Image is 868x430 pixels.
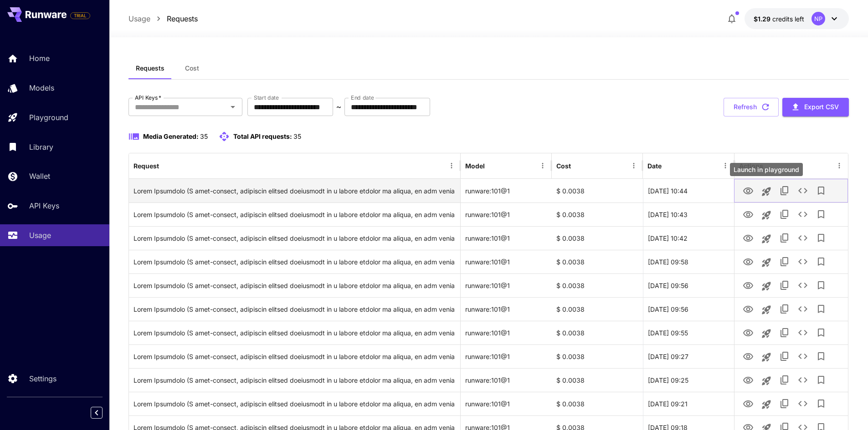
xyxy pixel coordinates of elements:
[134,369,456,392] div: Click to copy prompt
[812,324,830,342] button: Add to library
[739,370,757,389] button: View
[461,344,552,368] div: runware:101@1
[461,368,552,392] div: runware:101@1
[29,230,51,241] p: Usage
[730,163,803,176] div: Launch in playground
[643,297,734,321] div: 25 Sep, 2025 09:56
[461,179,552,202] div: runware:101@1
[552,202,643,226] div: $ 0.0038
[643,392,734,415] div: 25 Sep, 2025 09:21
[757,324,776,343] button: Launch in playground
[552,321,643,344] div: $ 0.0038
[776,324,794,342] button: Copy TaskUUID
[461,297,552,321] div: runware:101@1
[812,12,825,25] div: NP
[739,299,757,318] button: View
[70,10,90,21] span: Add your payment card to enable full platform functionality.
[552,250,643,273] div: $ 0.0038
[134,298,456,321] div: Click to copy prompt
[552,273,643,297] div: $ 0.0038
[135,94,161,101] label: API Keys
[757,372,776,390] button: Launch in playground
[461,250,552,273] div: runware:101@1
[254,94,279,101] label: Start date
[461,273,552,297] div: runware:101@1
[128,13,150,24] p: Usage
[772,15,804,23] span: credits left
[29,171,50,182] p: Wallet
[745,8,849,29] button: $1.2865NP
[757,277,776,295] button: Launch in playground
[776,205,794,223] button: Copy TaskUUID
[200,132,208,140] span: 35
[754,15,772,23] span: $1.29
[643,273,734,297] div: 25 Sep, 2025 09:56
[134,250,456,273] div: Click to copy prompt
[643,250,734,273] div: 25 Sep, 2025 09:58
[739,252,757,271] button: View
[776,229,794,247] button: Copy TaskUUID
[812,300,830,318] button: Add to library
[794,395,812,413] button: See details
[739,394,757,413] button: View
[465,162,485,170] div: Model
[776,300,794,318] button: Copy TaskUUID
[757,182,776,201] button: Launch in playground
[552,297,643,321] div: $ 0.0038
[812,253,830,271] button: Add to library
[776,395,794,413] button: Copy TaskUUID
[134,274,456,297] div: Click to copy prompt
[136,64,164,72] span: Requests
[794,229,812,247] button: See details
[552,226,643,250] div: $ 0.0038
[739,181,757,200] button: View
[643,226,734,250] div: 25 Sep, 2025 10:42
[794,276,812,294] button: See details
[29,373,56,384] p: Settings
[627,159,640,172] button: Menu
[29,200,59,211] p: API Keys
[461,321,552,344] div: runware:101@1
[233,132,292,140] span: Total API requests:
[167,13,198,24] a: Requests
[757,253,776,272] button: Launch in playground
[71,12,90,19] span: TRIAL
[776,347,794,365] button: Copy TaskUUID
[724,98,779,116] button: Refresh
[556,162,571,170] div: Cost
[794,300,812,318] button: See details
[643,368,734,392] div: 25 Sep, 2025 09:25
[461,226,552,250] div: runware:101@1
[643,344,734,368] div: 25 Sep, 2025 09:27
[739,276,757,294] button: View
[461,392,552,415] div: runware:101@1
[134,203,456,226] div: Click to copy prompt
[812,182,830,200] button: Add to library
[794,182,812,200] button: See details
[160,159,173,172] button: Sort
[552,344,643,368] div: $ 0.0038
[776,182,794,200] button: Copy TaskUUID
[293,132,301,140] span: 35
[185,64,199,72] span: Cost
[739,228,757,247] button: View
[461,202,552,226] div: runware:101@1
[776,253,794,271] button: Copy TaskUUID
[29,82,54,93] p: Models
[754,14,804,24] div: $1.2865
[445,159,458,172] button: Menu
[812,347,830,365] button: Add to library
[143,132,199,140] span: Media Generated:
[812,205,830,223] button: Add to library
[572,159,585,172] button: Sort
[776,276,794,294] button: Copy TaskUUID
[98,405,109,421] div: Collapse sidebar
[128,13,198,24] nav: breadcrumb
[794,324,812,342] button: See details
[134,345,456,368] div: Click to copy prompt
[134,162,159,170] div: Request
[812,276,830,294] button: Add to library
[833,159,846,172] button: Menu
[29,53,50,64] p: Home
[794,253,812,271] button: See details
